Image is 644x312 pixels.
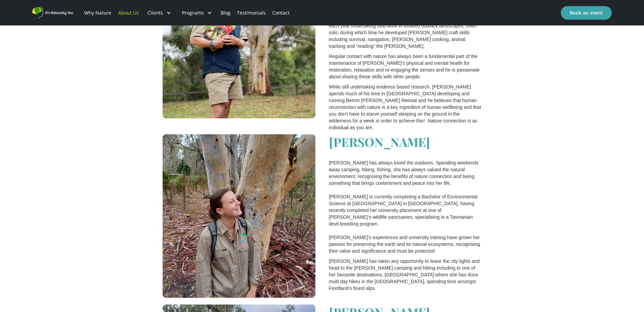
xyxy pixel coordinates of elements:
[561,6,612,20] a: Book an event
[182,9,204,16] div: Programs
[81,1,115,24] a: Why Nature
[329,83,482,131] p: While still undertaking evidence based research, [PERSON_NAME] spends much of his time in [GEOGRA...
[177,1,217,24] div: Programs
[142,1,177,24] div: Clients
[269,1,293,24] a: Contact
[329,159,482,254] p: [PERSON_NAME] has always loved the outdoors. Spending weekends away camping, hiking, fishing, she...
[115,1,142,24] a: About Us
[217,1,234,24] a: Blog
[329,16,482,50] p: As an ecologist for over 15 years [PERSON_NAME] spent many months each year undertaking field wor...
[234,1,269,24] a: Testimonials
[329,134,482,149] h1: [PERSON_NAME]
[32,6,73,19] a: home
[147,9,163,16] div: Clients
[329,53,482,80] p: Regular contact with nature has always been a fundamental part of the maintenance of [PERSON_NAME...
[329,258,482,292] p: [PERSON_NAME] has taken any opportunity to leave the city lights and head to the [PERSON_NAME] ca...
